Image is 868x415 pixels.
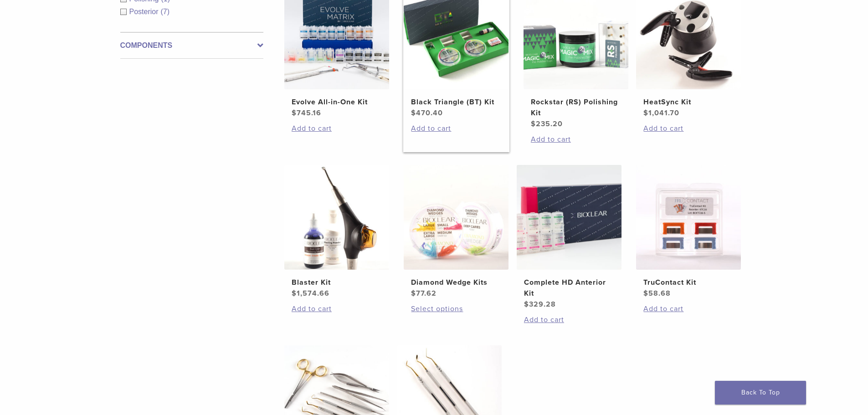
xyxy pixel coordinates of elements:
[524,300,556,309] bdi: 329.28
[292,123,382,134] a: Add to cart: “Evolve All-in-One Kit”
[715,381,806,405] a: Back To Top
[524,300,529,309] span: $
[643,289,671,298] bdi: 58.68
[411,277,501,288] h2: Diamond Wedge Kits
[636,165,741,270] img: TruContact Kit
[411,303,501,314] a: Select options for “Diamond Wedge Kits”
[292,108,297,118] span: $
[643,289,648,298] span: $
[120,40,263,51] label: Components
[643,108,679,118] bdi: 1,041.70
[531,134,621,145] a: Add to cart: “Rockstar (RS) Polishing Kit”
[531,119,563,128] bdi: 235.20
[292,277,382,288] h2: Blaster Kit
[516,165,622,310] a: Complete HD Anterior KitComplete HD Anterior Kit $329.28
[411,97,501,108] h2: Black Triangle (BT) Kit
[284,165,389,270] img: Blaster Kit
[517,165,621,270] img: Complete HD Anterior Kit
[292,108,321,118] bdi: 745.16
[129,8,161,15] span: Posterior
[292,289,329,298] bdi: 1,574.66
[292,97,382,108] h2: Evolve All-in-One Kit
[292,303,382,314] a: Add to cart: “Blaster Kit”
[411,108,416,118] span: $
[643,108,648,118] span: $
[636,165,742,299] a: TruContact KitTruContact Kit $58.68
[531,97,621,118] h2: Rockstar (RS) Polishing Kit
[411,289,416,298] span: $
[411,123,501,134] a: Add to cart: “Black Triangle (BT) Kit”
[292,289,297,298] span: $
[531,119,536,128] span: $
[643,123,734,134] a: Add to cart: “HeatSync Kit”
[411,108,443,118] bdi: 470.40
[284,165,390,299] a: Blaster KitBlaster Kit $1,574.66
[643,277,734,288] h2: TruContact Kit
[643,97,734,108] h2: HeatSync Kit
[524,314,614,325] a: Add to cart: “Complete HD Anterior Kit”
[403,165,509,299] a: Diamond Wedge KitsDiamond Wedge Kits $77.62
[524,277,614,299] h2: Complete HD Anterior Kit
[643,303,734,314] a: Add to cart: “TruContact Kit”
[411,289,437,298] bdi: 77.62
[404,165,508,270] img: Diamond Wedge Kits
[161,8,170,15] span: (7)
